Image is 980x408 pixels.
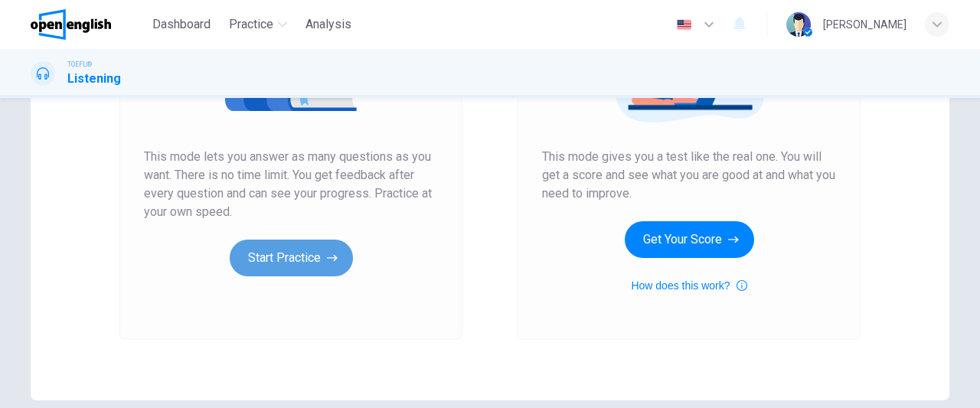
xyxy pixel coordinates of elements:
[230,240,353,276] button: Start Practice
[823,15,906,34] div: [PERSON_NAME]
[229,15,273,34] span: Practice
[144,148,438,221] span: This mode lets you answer as many questions as you want. There is no time limit. You get feedback...
[542,148,836,203] span: This mode gives you a test like the real one. You will get a score and see what you are good at a...
[31,9,111,40] img: OpenEnglish logo
[31,9,146,40] a: OpenEnglish logo
[67,59,92,70] span: TOEFL®
[305,15,351,34] span: Analysis
[67,70,121,88] h1: Listening
[625,221,754,258] button: Get Your Score
[152,15,211,34] span: Dashboard
[146,11,217,38] button: Dashboard
[631,276,746,295] button: How does this work?
[675,19,694,31] img: en
[299,11,358,38] button: Analysis
[786,12,811,37] img: Profile picture
[223,11,293,38] button: Practice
